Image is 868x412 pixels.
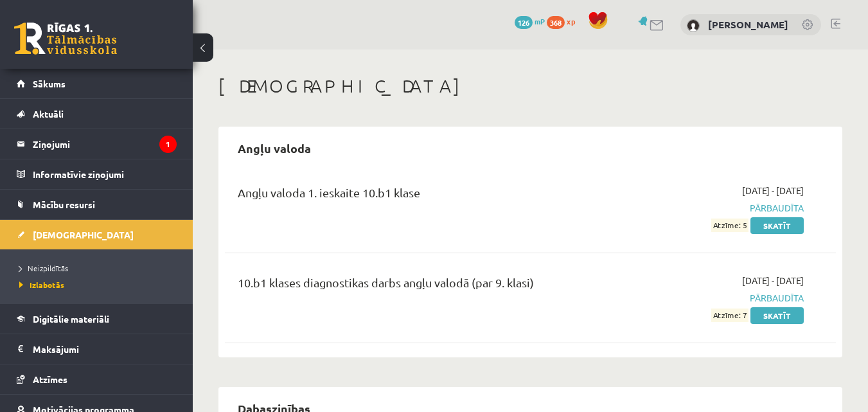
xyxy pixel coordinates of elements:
a: 368 xp [547,16,581,26]
a: Ziņojumi1 [17,129,177,159]
i: 1 [159,136,177,153]
a: Skatīt [750,307,804,324]
span: [DATE] - [DATE] [742,184,804,197]
span: Aktuāli [33,108,64,120]
a: 126 mP [515,16,545,26]
a: Informatīvie ziņojumi [17,159,177,189]
span: Digitālie materiāli [33,313,109,325]
div: 10.b1 klases diagnostikas darbs angļu valodā (par 9. klasi) [238,274,608,298]
h2: Angļu valoda [225,133,324,163]
span: Pārbaudīta [628,201,804,215]
a: Atzīmes [17,364,177,394]
legend: Maksājumi [33,334,177,364]
legend: Informatīvie ziņojumi [33,159,177,189]
span: 126 [515,16,533,29]
a: Neizpildītās [19,262,180,274]
a: Mācību resursi [17,190,177,219]
a: [PERSON_NAME] [708,18,788,31]
span: xp [567,16,575,26]
a: Skatīt [750,217,804,234]
a: Maksājumi [17,334,177,364]
a: Aktuāli [17,99,177,129]
span: Atzīmes [33,373,67,385]
span: Atzīme: 5 [711,219,748,232]
span: Izlabotās [19,280,64,290]
span: [DATE] - [DATE] [742,274,804,287]
span: [DEMOGRAPHIC_DATA] [33,229,134,240]
a: Sākums [17,69,177,98]
span: mP [535,16,545,26]
h1: [DEMOGRAPHIC_DATA] [218,75,842,97]
div: Angļu valoda 1. ieskaite 10.b1 klase [238,184,608,208]
a: Izlabotās [19,279,180,291]
span: Sākums [33,78,66,89]
a: Rīgas 1. Tālmācības vidusskola [14,22,117,55]
span: Mācību resursi [33,199,95,210]
a: Digitālie materiāli [17,304,177,334]
a: [DEMOGRAPHIC_DATA] [17,220,177,249]
span: Neizpildītās [19,263,68,273]
span: Pārbaudīta [628,291,804,305]
legend: Ziņojumi [33,129,177,159]
img: Anna Cirse [687,19,700,32]
span: Atzīme: 7 [711,309,748,322]
span: 368 [547,16,565,29]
